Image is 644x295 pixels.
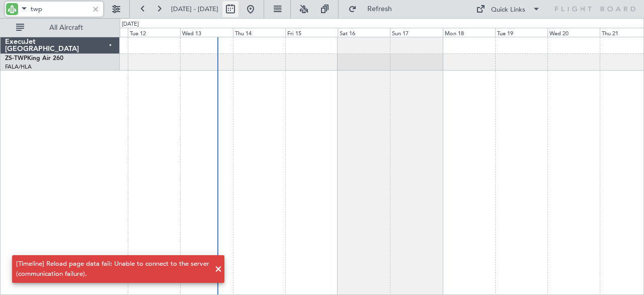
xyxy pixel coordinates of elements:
div: [Timeline] Reload page data fail: Unable to connect to the server (communication failure). [16,259,209,279]
div: Mon 18 [443,28,495,37]
div: Tue 19 [495,28,547,37]
div: Tue 12 [128,28,180,37]
input: A/C (Reg. or Type) [31,2,89,17]
a: FALA/HLA [5,63,32,71]
div: Wed 13 [180,28,232,37]
div: Thu 14 [233,28,285,37]
div: Sat 16 [338,28,390,37]
span: All Aircraft [26,24,106,31]
button: Quick Links [471,1,545,17]
div: Quick Links [491,5,525,15]
button: All Aircraft [11,20,109,36]
a: ZS-TWPKing Air 260 [5,55,63,62]
span: Refresh [359,6,401,13]
div: Fri 15 [285,28,338,37]
div: [DATE] [122,20,139,29]
div: Sun 17 [390,28,442,37]
div: Wed 20 [547,28,600,37]
span: [DATE] - [DATE] [171,5,218,14]
button: Refresh [344,1,404,17]
span: ZS-TWP [5,55,27,62]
